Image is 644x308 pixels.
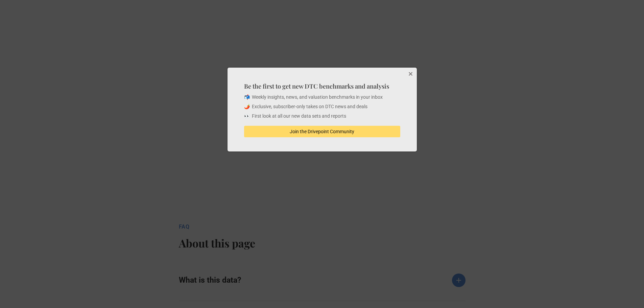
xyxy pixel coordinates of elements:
[403,68,417,81] button: Close
[244,103,400,110] p: 🌶️ Exclusive, subscriber-only takes on DTC news and deals
[228,68,417,151] div: Be the first to get new DTC benchmarks and analysis
[244,82,400,90] h4: Be the first to get new DTC benchmarks and analysis
[244,94,400,101] p: 📬 Weekly insights, news, and valuation benchmarks in your inbox
[244,126,400,137] button: Join the Drivepoint Community
[244,113,400,120] p: 👀 First look at all our new data sets and reports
